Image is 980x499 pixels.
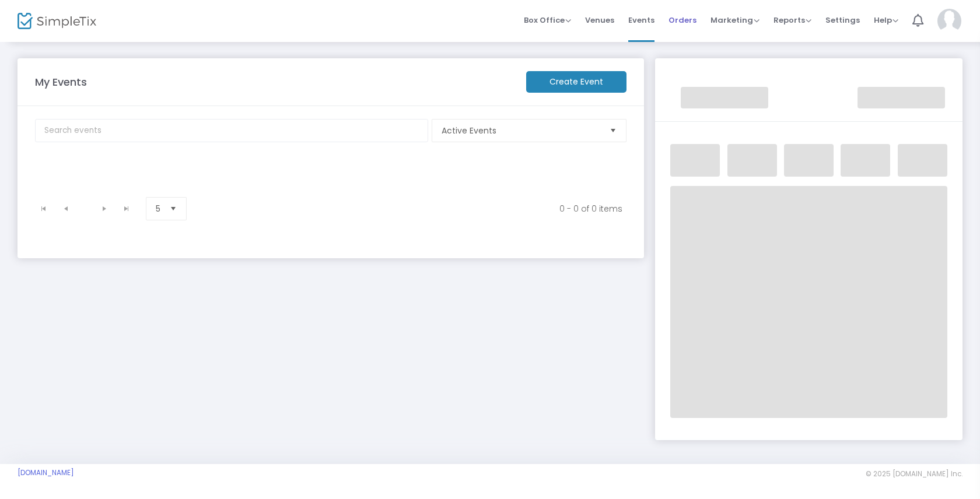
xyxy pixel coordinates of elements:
button: Select [605,120,621,142]
span: Settings [825,5,860,35]
span: Help [874,15,898,26]
button: Select [165,198,181,220]
span: Active Events [442,125,600,136]
m-panel-title: My Events [29,74,520,90]
span: Orders [668,5,696,35]
span: Box Office [524,15,571,26]
span: Venues [585,5,614,35]
span: © 2025 [DOMAIN_NAME] Inc. [866,469,963,479]
div: Data table [28,163,635,192]
input: Search events [35,119,428,142]
m-button: Create Event [526,71,626,93]
span: Events [628,5,654,35]
span: Reports [773,15,811,26]
a: [DOMAIN_NAME] [17,468,74,477]
kendo-pager-info: 0 - 0 of 0 items [208,203,622,215]
span: Marketing [710,15,759,26]
span: 5 [156,203,160,215]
